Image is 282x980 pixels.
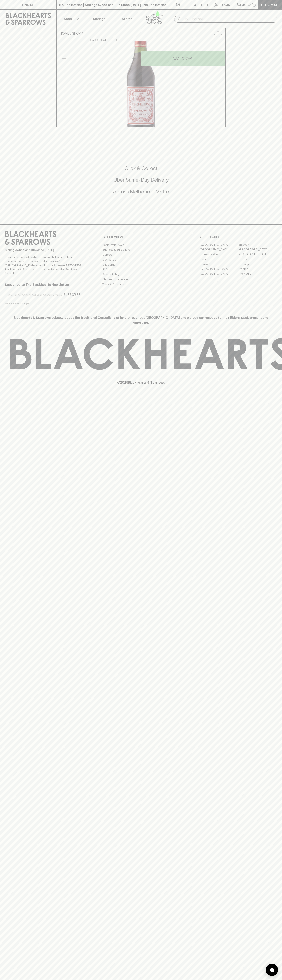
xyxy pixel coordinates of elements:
[102,272,180,277] a: Privacy Policy
[200,234,277,239] p: OUR STORES
[5,255,82,275] p: It is against the law to sell or supply alcohol to, or to obtain alcohol on behalf of a person un...
[238,247,277,252] a: [GEOGRAPHIC_DATA]
[184,16,274,22] input: Try "Pinot noir"
[200,247,238,252] a: [GEOGRAPHIC_DATA]
[62,290,82,299] button: SUBSCRIBE
[237,2,246,7] p: $0.00
[5,282,82,287] p: Subscribe to The Blackhearts Newsletter
[212,29,224,40] button: Add to wishlist
[200,267,238,271] a: [GEOGRAPHIC_DATA]
[238,262,277,267] a: Geelong
[102,267,180,272] a: FAQ's
[5,165,277,172] h5: Click & Collect
[261,2,279,7] p: Checkout
[270,968,274,972] img: bubble-icon
[102,262,180,267] a: Gift Cards
[122,16,132,21] p: Stores
[141,51,225,66] button: ADD TO CART
[238,271,277,276] a: Thornbury
[200,252,238,257] a: Brunswick West
[102,242,180,247] a: Bottle Drop FAQ's
[238,242,277,247] a: Braddon
[102,282,180,287] a: Terms & Conditions
[64,16,72,21] p: Shop
[5,301,82,305] p: We will never spam you
[200,242,238,247] a: [GEOGRAPHIC_DATA]
[238,257,277,262] a: Fitzroy
[200,262,238,267] a: Fitzroy North
[44,264,81,267] strong: Liquor License #32064953
[5,177,277,183] h5: Uber Same-Day Delivery
[238,267,277,271] a: Prahran
[22,2,34,7] p: FIND US
[220,2,230,7] p: Login
[238,252,277,257] a: [GEOGRAPHIC_DATA]
[102,277,180,282] a: Shipping Information
[173,56,194,61] p: ADD TO CART
[72,32,81,35] a: SHOP
[102,252,180,257] a: Careers
[200,257,238,262] a: Elwood
[57,41,225,127] img: 3303.png
[85,10,113,28] a: Tastings
[63,292,80,297] p: SUBSCRIBE
[5,248,82,252] p: Sibling owned and run since [DATE]
[8,315,274,325] p: Blackhearts & Sparrows acknowledges the traditional Custodians of land throughout [GEOGRAPHIC_DAT...
[8,291,62,298] input: e.g. jane@blackheartsandsparrows.com.au
[60,32,69,35] a: HOME
[194,2,209,7] p: Wishlist
[253,4,255,6] p: 0
[113,10,141,28] a: Stores
[92,16,105,21] p: Tastings
[90,38,117,42] button: Add to wishlist
[57,10,85,28] button: Shop
[5,188,277,195] h5: Across Melbourne Metro
[102,257,180,262] a: Contact Us
[200,271,238,276] a: [GEOGRAPHIC_DATA]
[5,149,277,216] div: Call to action block
[102,234,180,239] p: OTHER AREAS
[102,247,180,252] a: Business & Bulk Gifting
